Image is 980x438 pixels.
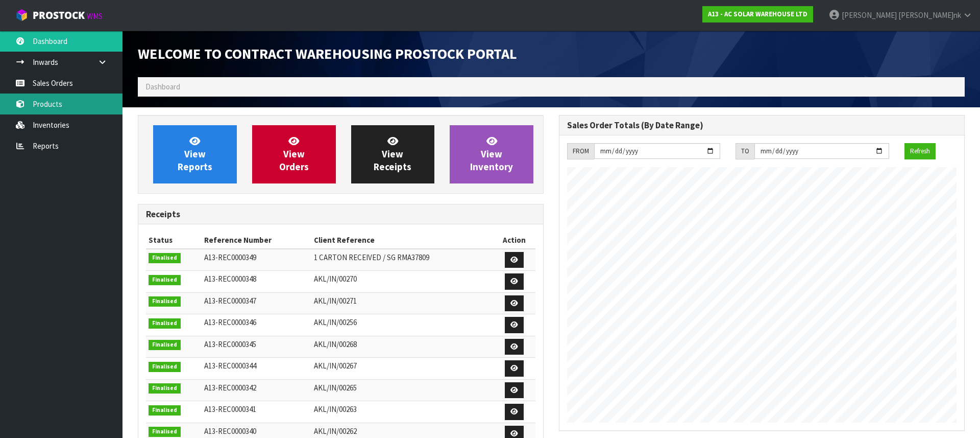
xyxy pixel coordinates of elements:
span: [PERSON_NAME] [842,10,897,20]
span: A13-REC0000348 [204,274,256,284]
span: Finalised [149,362,181,372]
span: A13-REC0000342 [204,383,256,393]
span: Welcome to Contract Warehousing ProStock Portal [138,44,517,63]
span: View Reports [178,135,212,173]
div: FROM [567,143,594,159]
span: Finalised [149,340,181,350]
span: A13-REC0000346 [204,317,256,327]
span: Finalised [149,318,181,329]
span: [PERSON_NAME]nk [898,10,961,20]
span: View Orders [279,135,309,173]
span: AKL/IN/00263 [314,404,357,414]
a: ViewOrders [252,125,336,183]
h3: Sales Order Totals (By Date Range) [567,121,957,130]
h3: Receipts [146,210,535,219]
span: Finalised [149,253,181,263]
span: Finalised [149,405,181,416]
span: AKL/IN/00256 [314,317,357,327]
a: ViewInventory [450,125,533,183]
span: Finalised [149,427,181,437]
th: Client Reference [311,232,493,248]
th: Action [493,232,535,248]
a: ViewReports [153,125,237,183]
span: A13-REC0000345 [204,339,256,349]
th: Reference Number [202,232,311,248]
a: ViewReceipts [351,125,435,183]
th: Status [146,232,202,248]
span: ProStock [33,9,85,22]
span: A13-REC0000349 [204,252,256,262]
span: A13-REC0000344 [204,361,256,371]
div: TO [736,143,754,159]
button: Refresh [904,143,936,159]
span: AKL/IN/00271 [314,296,357,306]
span: Finalised [149,275,181,285]
span: A13-REC0000341 [204,404,256,414]
span: View Receipts [374,135,411,173]
img: cube-alt.png [15,9,28,21]
span: AKL/IN/00268 [314,339,357,349]
small: WMS [87,11,103,21]
span: A13-REC0000340 [204,426,256,436]
span: Finalised [149,296,181,307]
strong: A13 - AC SOLAR WAREHOUSE LTD [708,10,807,18]
span: AKL/IN/00267 [314,361,357,371]
span: Dashboard [145,82,180,91]
span: AKL/IN/00270 [314,274,357,284]
span: 1 CARTON RECEIVED / SG RMA37809 [314,252,429,262]
span: AKL/IN/00262 [314,426,357,436]
span: View Inventory [470,135,513,173]
span: Finalised [149,383,181,394]
span: A13-REC0000347 [204,296,256,306]
span: AKL/IN/00265 [314,383,357,393]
